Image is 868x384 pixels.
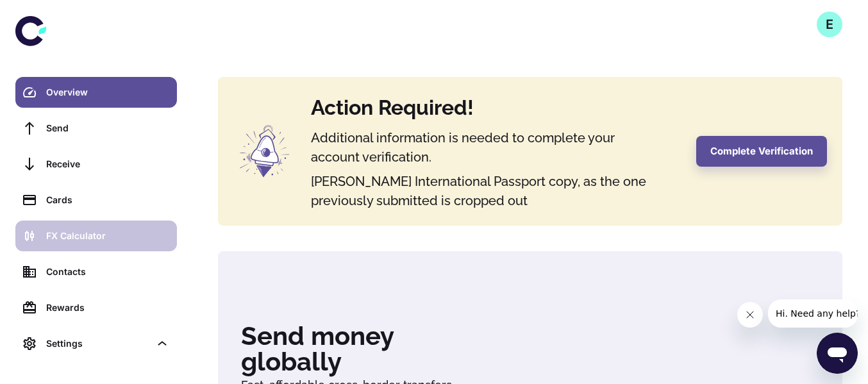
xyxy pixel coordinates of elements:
[8,9,92,19] span: Hi. Need any help?
[311,172,681,210] h5: [PERSON_NAME] International Passport copy, as the one previously submitted is cropped out
[15,328,177,359] div: Settings
[15,256,177,287] a: Contacts
[737,302,763,328] iframe: Close message
[46,85,169,99] div: Overview
[311,92,681,123] h4: Action Required!
[46,229,169,243] div: FX Calculator
[15,149,177,179] a: Receive
[46,193,169,207] div: Cards
[15,221,177,251] a: FX Calculator
[15,185,177,215] a: Cards
[241,323,819,374] h3: Send money globally
[15,77,177,108] a: Overview
[15,292,177,323] a: Rewards
[696,136,827,167] button: Complete Verification
[15,113,177,144] a: Send
[46,157,169,171] div: Receive
[46,337,150,351] div: Settings
[817,333,858,374] iframe: Button to launch messaging window
[311,128,631,167] h5: Additional information is needed to complete your account verification.
[817,12,842,37] button: E
[46,265,169,279] div: Contacts
[768,299,858,328] iframe: Message from company
[46,301,169,315] div: Rewards
[46,121,169,135] div: Send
